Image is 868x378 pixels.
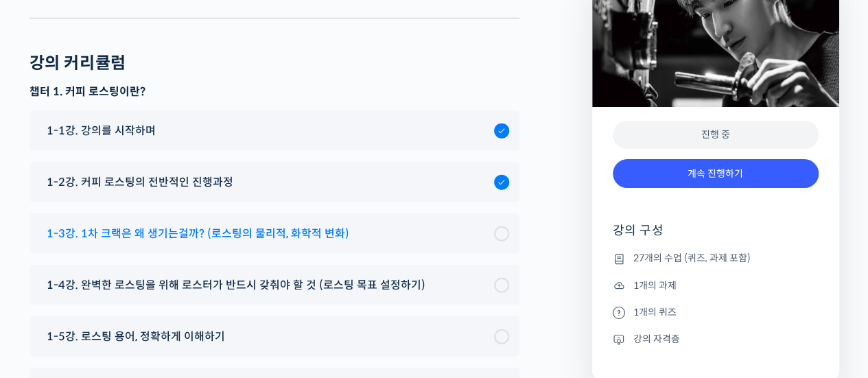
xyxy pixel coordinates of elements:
span: 홈 [43,285,51,296]
span: 대화 [126,285,142,296]
li: 1개의 퀴즈 [613,304,819,320]
span: 1-3강. 1차 크랙은 왜 생기는걸까? (로스팅의 물리적, 화학적 변화) [47,224,349,243]
span: 1-4강. 완벽한 로스팅을 위해 로스터가 반드시 갖춰야 할 것 (로스팅 목표 설정하기) [47,276,425,294]
a: 1-2강. 커피 로스팅의 전반적인 진행과정 [40,173,509,191]
a: 계속 진행하기 [613,159,819,189]
span: 1-1강. 강의를 시작하며 [47,121,156,140]
a: 1-1강. 강의를 시작하며 [40,121,509,140]
h3: 챕터 1. 커피 로스팅이란? [30,84,519,99]
h2: 강의 커리큘럼 [30,54,126,73]
a: 홈 [4,264,91,298]
a: 1-4강. 완벽한 로스팅을 위해 로스터가 반드시 갖춰야 할 것 (로스팅 목표 설정하기) [40,276,509,294]
a: 대화 [91,264,177,298]
span: 1-5강. 로스팅 용어, 정확하게 이해하기 [47,327,225,346]
li: 1개의 과제 [613,277,819,294]
a: 1-3강. 1차 크랙은 왜 생기는걸까? (로스팅의 물리적, 화학적 변화) [40,224,509,243]
h4: 강의 구성 [613,222,819,250]
span: 1-2강. 커피 로스팅의 전반적인 진행과정 [47,173,233,191]
a: 설정 [177,264,263,298]
li: 강의 자격증 [613,331,819,347]
a: 1-5강. 로스팅 용어, 정확하게 이해하기 [40,327,509,346]
div: 진행 중 [613,121,819,149]
span: 설정 [212,285,228,296]
li: 27개의 수업 (퀴즈, 과제 포함) [613,250,819,267]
